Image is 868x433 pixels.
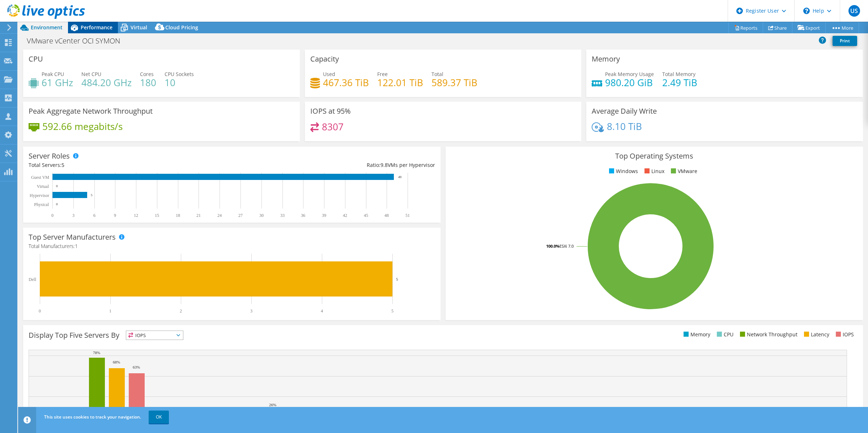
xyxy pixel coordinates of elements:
[30,193,49,198] text: Hypervisor
[280,213,285,218] text: 33
[131,24,147,31] span: Virtual
[72,213,75,218] text: 3
[29,161,232,169] div: Total Servers:
[269,403,276,407] text: 26%
[323,71,335,77] span: Used
[196,213,201,218] text: 21
[259,213,264,218] text: 30
[134,213,138,218] text: 12
[34,202,49,207] text: Physical
[803,8,810,14] svg: \n
[93,213,95,218] text: 6
[29,277,36,282] text: Dell
[802,331,829,339] li: Latency
[643,167,664,175] li: Linux
[250,308,252,314] text: 3
[56,202,58,206] text: 0
[81,24,112,31] span: Performance
[29,107,153,115] h3: Peak Aggregate Network Throughput
[405,213,410,218] text: 51
[431,71,443,77] span: Total
[607,167,638,175] li: Windows
[42,71,64,77] span: Peak CPU
[44,414,141,420] span: This site uses cookies to track your navigation.
[605,79,654,87] h4: 980.20 GiB
[451,152,858,160] h3: Top Operating Systems
[738,331,797,339] li: Network Throughput
[232,161,435,169] div: Ratio: VMs per Hypervisor
[377,71,388,77] span: Free
[140,71,154,77] span: Cores
[662,71,695,77] span: Total Memory
[56,184,58,188] text: 0
[592,107,657,115] h3: Average Daily Write
[592,55,620,63] h3: Memory
[113,360,120,364] text: 68%
[322,213,326,218] text: 39
[24,37,131,45] h1: VMware vCenter OCI SYMON
[75,243,78,249] span: 1
[238,213,243,218] text: 27
[109,308,111,314] text: 1
[114,213,116,218] text: 9
[763,22,792,33] a: Share
[217,213,222,218] text: 24
[42,122,123,130] h4: 592.66 megabits/s
[180,308,182,314] text: 2
[323,79,369,87] h4: 467.36 TiB
[165,79,194,87] h4: 10
[384,213,389,218] text: 48
[380,161,388,168] span: 9.8
[81,79,132,87] h4: 484.20 GHz
[93,350,100,355] text: 78%
[391,308,393,314] text: 5
[605,71,654,77] span: Peak Memory Usage
[165,24,198,31] span: Cloud Pricing
[310,107,351,115] h3: IOPS at 95%
[140,79,156,87] h4: 180
[792,22,826,33] a: Export
[165,71,194,77] span: CPU Sockets
[31,24,63,31] span: Environment
[715,331,733,339] li: CPU
[29,152,70,160] h3: Server Roles
[431,79,477,87] h4: 589.37 TiB
[546,243,559,249] tspan: 100.0%
[322,123,344,131] h4: 8307
[91,193,93,197] text: 5
[155,213,159,218] text: 15
[364,213,368,218] text: 45
[29,242,435,250] h4: Total Manufacturers:
[37,184,49,189] text: Virtual
[42,79,73,87] h4: 61 GHz
[176,213,180,218] text: 18
[682,331,710,339] li: Memory
[61,161,64,168] span: 5
[559,243,574,249] tspan: ESXi 7.0
[149,411,169,424] a: OK
[396,277,398,281] text: 5
[133,365,140,369] text: 63%
[343,213,347,218] text: 42
[848,5,860,17] span: US
[81,71,101,77] span: Net CPU
[662,79,697,87] h4: 2.49 TiB
[126,331,183,340] span: IOPS
[31,175,49,180] text: Guest VM
[310,55,339,63] h3: Capacity
[377,79,423,87] h4: 122.01 TiB
[669,167,697,175] li: VMware
[825,22,859,33] a: More
[321,308,323,314] text: 4
[398,175,402,179] text: 49
[301,213,305,218] text: 36
[833,36,857,46] a: Print
[51,213,54,218] text: 0
[39,308,41,314] text: 0
[607,122,642,130] h4: 8.10 TiB
[29,55,43,63] h3: CPU
[834,331,854,339] li: IOPS
[728,22,763,33] a: Reports
[29,233,116,241] h3: Top Server Manufacturers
